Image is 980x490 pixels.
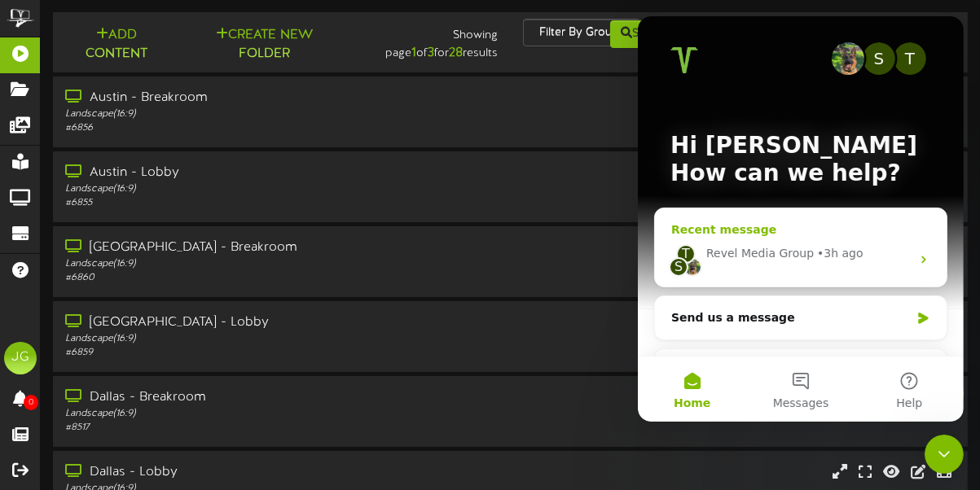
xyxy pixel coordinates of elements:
[65,332,422,346] div: Landscape ( 16:9 )
[65,89,422,107] div: Austin - Breakroom
[65,196,422,210] div: # 6855
[186,25,344,64] button: Create New Folder
[428,46,435,60] strong: 3
[638,16,964,422] iframe: Intercom live chat
[65,463,422,482] div: Dallas - Lobby
[4,342,37,374] div: JG
[65,388,422,407] div: Dallas - Breakroom
[925,435,964,474] iframe: Intercom live chat
[65,421,422,435] div: # 8517
[65,346,422,360] div: # 6859
[610,20,679,48] button: Search
[65,164,422,182] div: Austin - Lobby
[356,19,511,63] div: Showing page of for results
[65,271,422,285] div: # 6860
[65,121,422,135] div: # 6856
[65,407,422,421] div: Landscape ( 16:9 )
[65,182,422,196] div: Landscape ( 16:9 )
[65,313,422,332] div: [GEOGRAPHIC_DATA] - Lobby
[59,25,174,64] button: Add Content
[523,19,640,46] button: Filter By Group
[65,107,422,121] div: Landscape ( 16:9 )
[65,238,422,257] div: [GEOGRAPHIC_DATA] - Breakroom
[24,395,38,410] span: 0
[412,46,417,60] strong: 1
[65,257,422,271] div: Landscape ( 16:9 )
[450,46,464,60] strong: 28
